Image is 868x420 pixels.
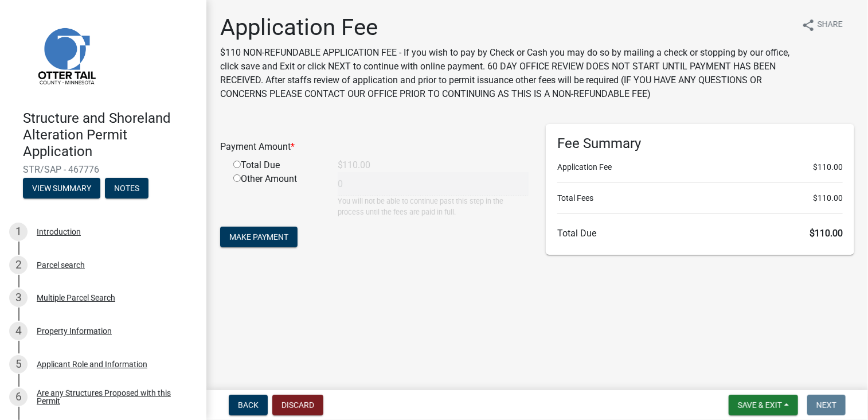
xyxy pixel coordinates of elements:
[23,185,100,194] wm-modal-confirm: Summary
[9,388,28,406] div: 6
[37,261,85,269] div: Parcel search
[807,395,846,415] button: Next
[220,227,298,247] button: Make Payment
[229,395,268,415] button: Back
[9,223,28,241] div: 1
[272,395,323,415] button: Discard
[557,135,843,152] h6: Fee Summary
[37,294,115,302] div: Multiple Parcel Search
[238,400,259,410] span: Back
[225,172,329,217] div: Other Amount
[729,395,798,415] button: Save & Exit
[37,228,81,236] div: Introduction
[9,322,28,340] div: 4
[792,14,852,36] button: shareShare
[37,327,112,335] div: Property Information
[816,400,836,410] span: Next
[810,228,843,239] span: $110.00
[9,289,28,307] div: 3
[557,228,843,239] h6: Total Due
[9,256,28,274] div: 2
[813,192,843,204] span: $110.00
[105,178,148,199] button: Notes
[557,161,843,173] li: Application Fee
[23,164,183,175] span: STR/SAP - 467776
[801,18,815,32] i: share
[225,158,329,172] div: Total Due
[105,185,148,194] wm-modal-confirm: Notes
[220,46,792,101] p: $110 NON-REFUNDABLE APPLICATION FEE - If you wish to pay by Check or Cash you may do so by mailin...
[23,12,109,98] img: Otter Tail County, Minnesota
[23,110,197,160] h4: Structure and Shoreland Alteration Permit Application
[9,355,28,374] div: 5
[738,400,782,410] span: Save & Exit
[37,389,188,405] div: Are any Structures Proposed with this Permit
[818,18,843,32] span: Share
[557,192,843,204] li: Total Fees
[23,178,100,199] button: View Summary
[212,140,537,154] div: Payment Amount
[220,14,792,41] h1: Application Fee
[37,360,147,368] div: Applicant Role and Information
[229,232,288,242] span: Make Payment
[813,161,843,173] span: $110.00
